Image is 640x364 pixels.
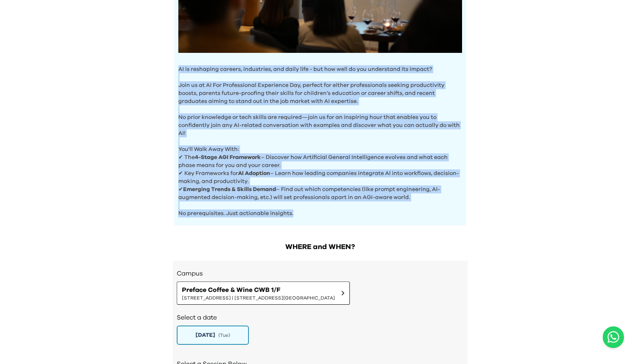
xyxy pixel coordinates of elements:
p: Join us at AI For Professional Experience Day, perfect for either professionals seeking productiv... [178,73,462,105]
span: Preface Coffee & Wine CWB 1/F [182,285,335,295]
button: [DATE](Tue) [177,326,249,345]
p: No prerequisites. Just actionable insights. [178,201,462,217]
button: Open WhatsApp chat [603,326,624,348]
p: No prior knowledge or tech skills are required—join us for an inspiring hour that enables you to ... [178,105,462,137]
span: ( Tue ) [218,332,230,338]
button: Preface Coffee & Wine CWB 1/F[STREET_ADDRESS] | [STREET_ADDRESS][GEOGRAPHIC_DATA] [177,282,350,305]
span: [STREET_ADDRESS] | [STREET_ADDRESS][GEOGRAPHIC_DATA] [182,295,335,301]
b: AI Adoption [238,171,270,176]
p: ✔ The – Discover how Artificial General Intelligence evolves and what each phase means for you an... [178,153,462,169]
b: 4-Stage AGI Framework [195,155,261,160]
p: AI is reshaping careers, industries, and daily life - but how well do you understand its impact? [178,65,462,73]
p: ✔ Key Frameworks for – Learn how leading companies integrate AI into workflows, decision-making, ... [178,169,462,185]
span: [DATE] [196,331,215,339]
h3: Campus [177,269,464,278]
p: You'll Walk Away With: [178,137,462,153]
h2: Select a date [177,313,464,322]
h2: WHERE and WHEN? [173,241,468,253]
b: Emerging Trends & Skills Demand [183,187,276,192]
p: ✔ – Find out which competencies (like prompt engineering, AI-augmented decision-making, etc.) wil... [178,185,462,201]
a: Chat with us on WhatsApp [603,326,624,348]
